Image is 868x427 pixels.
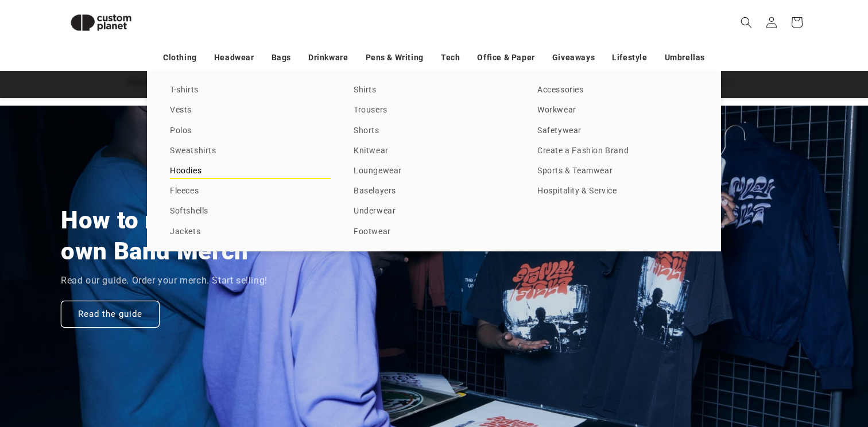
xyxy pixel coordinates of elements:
a: Baselayers [354,184,514,199]
img: Custom Planet [61,5,141,41]
a: Accessories [537,83,698,98]
a: Fleeces [170,184,331,199]
a: Hospitality & Service [537,184,698,199]
a: Footwear [354,224,514,240]
a: Safetywear [537,123,698,139]
a: Polos [170,123,331,139]
a: Bags [272,48,291,68]
iframe: Chat Widget [671,303,868,427]
a: Hoodies [170,164,331,179]
a: Pens & Writing [366,48,424,68]
a: Read the guide [61,301,160,328]
a: Knitwear [354,143,514,159]
a: Underwear [354,204,514,219]
a: Sports & Teamwear [537,164,698,179]
a: Office & Paper [477,48,534,68]
a: Vests [170,103,331,118]
p: Read our guide. Order your merch. Start selling! [61,273,268,289]
a: Clothing [163,48,197,68]
a: Shirts [354,83,514,98]
a: Tech [441,48,460,68]
a: Shorts [354,123,514,139]
a: T-shirts [170,83,331,98]
summary: Search [734,10,759,35]
a: Workwear [537,103,698,118]
a: Sweatshirts [170,143,331,159]
a: Jackets [170,224,331,240]
a: Headwear [214,48,254,68]
a: Softshells [170,204,331,219]
a: Lifestyle [612,48,647,68]
a: Loungewear [354,164,514,179]
a: Trousers [354,103,514,118]
a: Drinkware [308,48,348,68]
a: Umbrellas [665,48,705,68]
a: Create a Fashion Brand [537,143,698,159]
a: Giveaways [552,48,595,68]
